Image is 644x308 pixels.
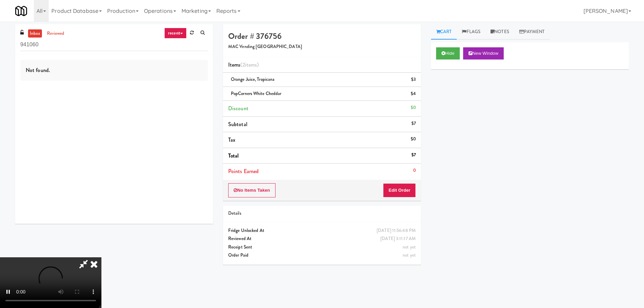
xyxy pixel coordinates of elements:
[411,90,416,98] div: $4
[228,120,247,128] span: Subtotal
[403,252,416,258] span: not yet
[228,183,276,197] button: No Items Taken
[380,235,416,243] div: [DATE] 3:11:17 AM
[228,227,416,235] div: Fridge Unlocked At
[20,39,208,51] input: Search vision orders
[411,103,416,112] div: $0
[15,5,27,17] img: Micromart
[514,24,550,40] a: Payment
[228,61,259,69] span: Items
[228,152,239,160] span: Total
[463,47,504,60] button: New Window
[228,104,248,112] span: Discount
[228,243,416,252] div: Receipt Sent
[431,24,457,40] a: Cart
[228,209,416,218] div: Details
[228,32,416,41] h4: Order # 376756
[457,24,485,40] a: Flags
[26,66,50,74] span: Not found.
[436,47,460,60] button: Hide
[411,75,416,84] div: $3
[231,76,275,82] span: Orange Juice, Tropicana
[411,151,416,159] div: $7
[228,44,416,49] h5: MAC Vending [GEOGRAPHIC_DATA]
[411,119,416,128] div: $7
[228,251,416,260] div: Order Paid
[485,24,514,40] a: Notes
[45,29,66,38] a: reviewed
[377,227,416,235] div: [DATE] 11:56:48 PM
[383,183,416,197] button: Edit Order
[231,90,281,97] span: PopCorners White Cheddar
[411,135,416,143] div: $0
[245,61,257,69] ng-pluralize: items
[164,28,187,39] a: recent
[28,29,42,38] a: inbox
[240,61,259,69] span: (2 )
[413,166,416,175] div: 0
[228,167,259,175] span: Points Earned
[228,235,416,243] div: Reviewed At
[403,244,416,250] span: not yet
[228,136,235,144] span: Tax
